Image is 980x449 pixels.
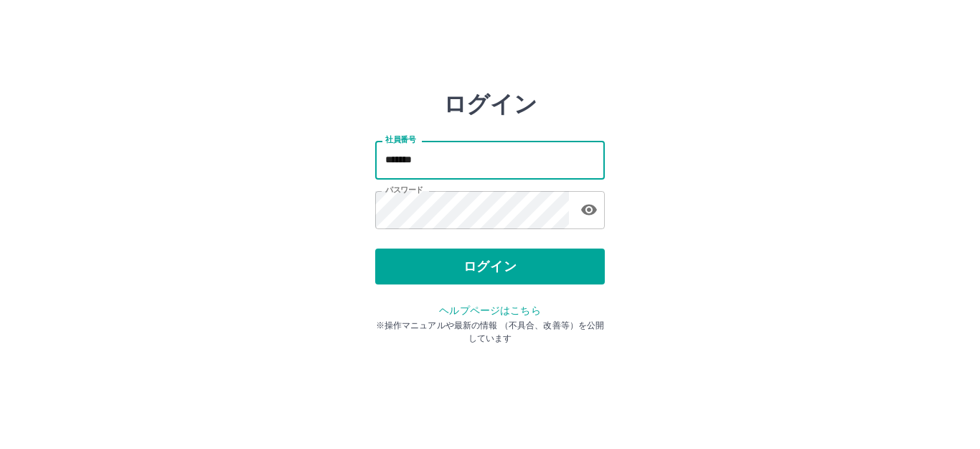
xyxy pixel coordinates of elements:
button: ログイン [375,249,605,284]
a: ヘルプページはこちら [439,305,540,316]
h2: ログイン [443,91,537,118]
p: ※操作マニュアルや最新の情報 （不具合、改善等）を公開しています [375,319,605,345]
label: 社員番号 [385,134,415,145]
label: パスワード [385,185,423,195]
